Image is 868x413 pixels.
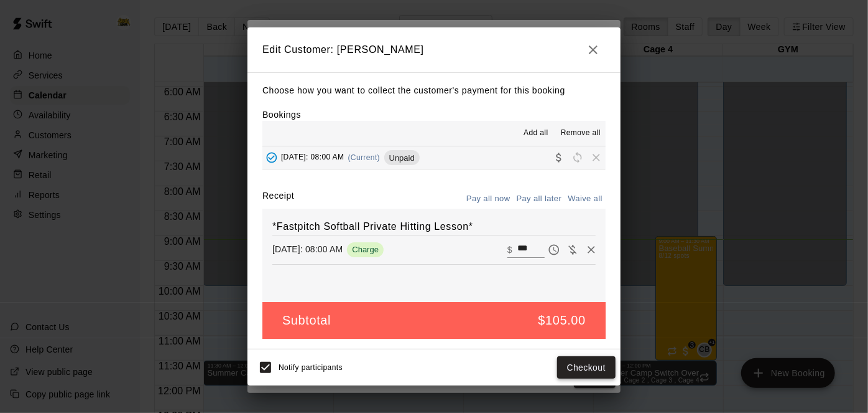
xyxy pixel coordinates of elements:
[568,153,587,162] span: Reschedule
[463,189,514,209] button: Pay all now
[262,110,301,120] label: Bookings
[556,123,606,143] button: Remove all
[348,153,381,162] span: (Current)
[561,127,601,140] span: Remove all
[347,245,384,254] span: Charge
[262,148,281,167] button: Added - Collect Payment
[272,243,343,255] p: [DATE]: 08:00 AM
[557,356,616,379] button: Checkout
[384,153,420,163] span: Unpaid
[514,189,565,209] button: Pay all later
[279,363,343,372] span: Notify participants
[262,189,294,209] label: Receipt
[272,219,596,235] h6: *Fastpitch Softball Private Hitting Lesson*
[262,83,606,98] p: Choose how you want to collect the customer's payment for this booking
[587,153,606,162] span: Remove
[550,153,568,162] span: Collect payment
[538,312,586,329] h5: $105.00
[281,153,344,162] span: [DATE]: 08:00 AM
[565,189,606,209] button: Waive all
[582,240,601,259] button: Remove
[545,244,563,254] span: Pay later
[262,146,606,169] button: Added - Collect Payment[DATE]: 08:00 AM(Current)UnpaidCollect paymentRescheduleRemove
[524,127,548,140] span: Add all
[282,312,331,329] h5: Subtotal
[247,27,621,72] h2: Edit Customer: [PERSON_NAME]
[507,244,512,256] p: $
[516,123,556,143] button: Add all
[563,244,582,254] span: Waive payment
